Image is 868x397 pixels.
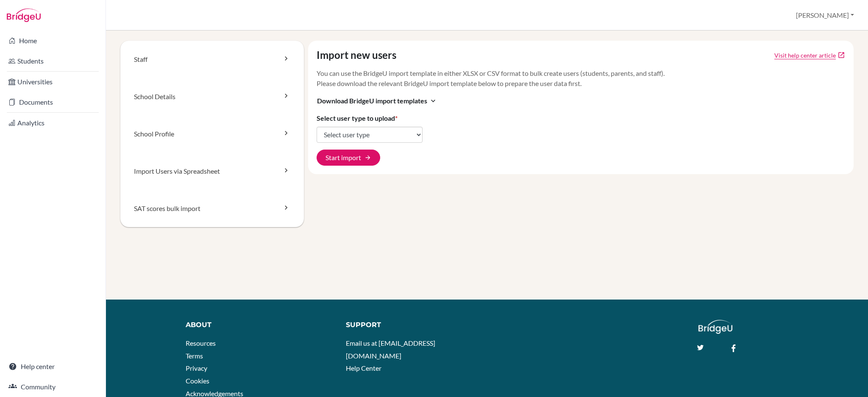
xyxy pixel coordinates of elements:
span: Download BridgeU import templates [317,96,427,106]
a: Students [2,53,104,69]
a: Click to open Tracking student registration article in a new tab [774,51,836,60]
a: School Profile [120,115,304,153]
a: School Details [120,78,304,115]
a: Community [2,378,104,395]
span: arrow_forward [364,154,371,161]
a: Universities [2,73,104,90]
button: Start import [317,150,380,166]
a: open_in_new [837,51,845,59]
a: Resources [186,339,216,347]
h4: Import new users [317,49,396,61]
a: Documents [2,94,104,111]
a: Email us at [EMAIL_ADDRESS][DOMAIN_NAME] [346,339,435,360]
a: Analytics [2,114,104,131]
a: Home [2,32,104,49]
div: About [186,320,327,330]
i: expand_more [429,97,437,105]
a: Help Center [346,364,381,372]
a: Privacy [186,364,207,372]
button: [PERSON_NAME] [792,7,858,23]
label: Select user type to upload [317,113,398,123]
a: Import Users via Spreadsheet [120,153,304,190]
a: Staff [120,41,304,78]
a: SAT scores bulk import [120,190,304,227]
div: Support [346,320,477,330]
img: Bridge-U [7,8,41,22]
img: logo_white@2x-f4f0deed5e89b7ecb1c2cc34c3e3d731f90f0f143d5ea2071677605dd97b5244.png [698,320,733,334]
a: Terms [186,352,203,360]
p: You can use the BridgeU import template in either XLSX or CSV format to bulk create users (studen... [317,68,846,89]
a: Help center [2,358,104,375]
a: Cookies [186,377,209,385]
button: Download BridgeU import templatesexpand_more [317,95,438,106]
